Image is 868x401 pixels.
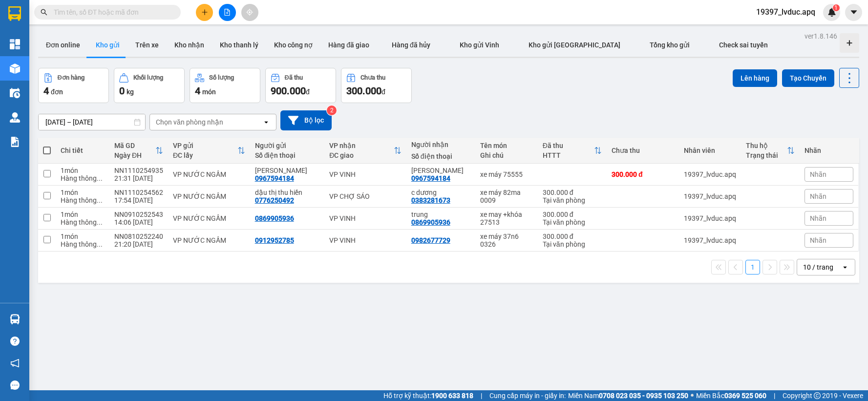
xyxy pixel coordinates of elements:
th: Toggle SortBy [324,138,406,164]
button: Kho công nợ [266,33,320,57]
div: xe máy 82ma 0009 [480,189,533,204]
div: Tên món [480,142,533,149]
div: NN1110254935 [114,167,163,174]
div: c dương [411,189,470,196]
button: Khối lượng0kg [114,68,185,103]
input: Tìm tên, số ĐT hoặc mã đơn [54,7,169,18]
span: Hỗ trợ kỹ thuật: [383,390,473,401]
div: 0967594184 [255,174,294,182]
div: xe máy 75555 [480,170,533,178]
span: 0 [119,85,125,97]
div: hoàng dũng [255,167,319,174]
div: Tại văn phòng [543,240,602,248]
span: 4 [43,85,49,97]
th: Toggle SortBy [538,138,607,164]
div: ĐC giao [329,151,394,159]
span: ... [97,196,103,204]
img: warehouse-icon [10,63,20,74]
button: plus [196,4,213,21]
div: ĐC lấy [173,151,237,159]
div: xe máy 37n6 0326 [480,232,533,248]
sup: 2 [327,106,337,115]
div: VP NƯỚC NGẦM [173,192,245,200]
div: Chưa thu [612,147,674,154]
input: Select a date range. [39,114,145,130]
img: icon-new-feature [827,8,836,17]
span: Nhãn [810,192,826,200]
div: Chi tiết [61,147,105,154]
sup: 1 [833,4,840,11]
img: logo-vxr [8,6,21,21]
span: Nhãn [810,170,826,178]
span: | [481,390,482,401]
div: Tạo kho hàng mới [840,33,859,53]
span: search [41,9,47,16]
span: Kho gửi Vinh [460,41,499,49]
span: món [202,88,216,96]
div: VP NƯỚC NGẦM [173,236,245,244]
span: Check sai tuyến [719,41,768,49]
span: ... [97,174,103,182]
span: caret-down [849,8,858,17]
button: Đơn hàng4đơn [38,68,109,103]
div: Nhãn [804,147,853,154]
div: HTTT [543,151,594,159]
div: 0967594184 [411,174,450,182]
div: 21:31 [DATE] [114,174,163,182]
div: 19397_lvduc.apq [684,192,736,200]
strong: 0369 525 060 [724,392,766,400]
div: 21:20 [DATE] [114,240,163,248]
span: Hàng đã hủy [392,41,430,49]
button: Trên xe [127,33,167,57]
div: 19397_lvduc.apq [684,214,736,222]
div: 0912952785 [255,236,294,244]
span: ⚪️ [691,394,694,398]
button: Kho thanh lý [212,33,266,57]
button: Kho nhận [167,33,212,57]
span: ... [97,218,103,226]
span: 900.000 [271,85,306,97]
div: ver 1.8.146 [804,31,837,42]
div: Hàng thông thường [61,218,105,226]
div: 1 món [61,189,105,196]
div: 1 món [61,232,105,240]
span: file-add [224,9,231,16]
div: Hàng thông thường [61,174,105,182]
div: Thu hộ [746,142,787,149]
div: Hàng thông thường [61,240,105,248]
span: đơn [51,88,63,96]
span: copyright [814,392,821,399]
div: 1 món [61,211,105,218]
span: question-circle [10,337,20,346]
span: Tổng kho gửi [650,41,690,49]
div: 0869905936 [411,218,450,226]
div: NN0910252543 [114,211,163,218]
th: Toggle SortBy [168,138,250,164]
button: Đơn online [38,33,88,57]
img: warehouse-icon [10,314,20,324]
div: Đơn hàng [58,74,85,81]
div: Mã GD [114,142,155,149]
span: kg [127,88,134,96]
span: message [10,380,20,390]
div: 19397_lvduc.apq [684,170,736,178]
span: ... [97,240,103,248]
div: 0869905936 [255,214,294,222]
th: Toggle SortBy [741,138,800,164]
div: hoàng dũng [411,167,470,174]
div: VP VINH [329,170,402,178]
span: 300.000 [346,85,381,97]
div: 14:06 [DATE] [114,218,163,226]
div: VP nhận [329,142,394,149]
div: Số lượng [209,74,234,81]
th: Toggle SortBy [109,138,168,164]
div: VP gửi [173,142,237,149]
div: dậu thị thu hiền [255,189,319,196]
div: 0383281673 [411,196,450,204]
div: 19397_lvduc.apq [684,236,736,244]
div: 0982677729 [411,236,450,244]
div: 300.000 đ [612,170,674,178]
button: Tạo Chuyến [782,69,834,87]
svg: open [841,263,849,271]
button: 1 [745,260,760,274]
